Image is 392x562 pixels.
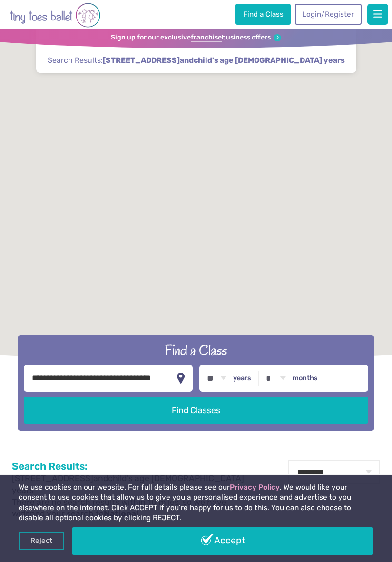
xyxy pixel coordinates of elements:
div: Search Results: [36,29,356,73]
a: Find a Class [235,4,291,25]
h2: Search Results: [12,460,257,473]
strong: and [103,56,345,65]
a: Sign up for our exclusivefranchisebusiness offers [111,33,281,42]
label: months [293,374,318,383]
a: Accept [72,527,373,555]
strong: franchise [191,33,222,42]
a: Privacy Policy [230,483,280,492]
a: Login/Register [295,4,362,25]
span: child's age [DEMOGRAPHIC_DATA] years [194,55,345,66]
p: We use cookies on our website. For full details please see our . We would like your consent to us... [19,483,373,523]
span: [STREET_ADDRESS] [103,55,180,66]
label: years [233,374,251,383]
h2: Find a Class [24,341,368,360]
p: and [12,473,257,496]
img: tiny toes ballet [10,2,100,29]
a: Reject [19,532,64,550]
button: Find Classes [24,397,368,424]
